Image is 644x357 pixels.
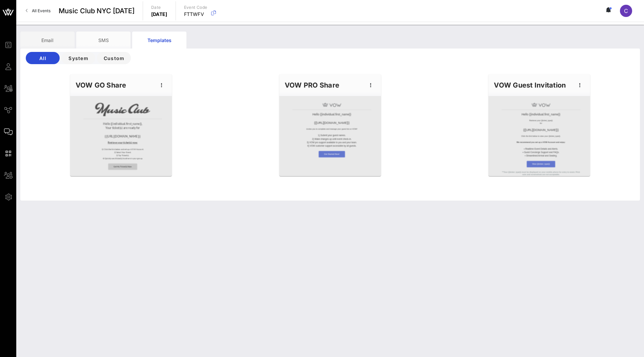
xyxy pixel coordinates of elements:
[184,4,207,11] p: Event Code
[97,52,131,64] button: Custom
[279,74,381,96] div: VOW PRO Share
[61,52,95,64] button: System
[59,6,135,16] span: Music Club NYC [DATE]
[151,11,167,18] p: [DATE]
[20,32,75,49] div: Email
[184,11,207,18] p: FTTWFV
[31,55,54,61] span: All
[32,8,51,13] span: All Events
[132,32,186,49] div: Templates
[488,74,590,96] div: VOW Guest Invitation
[67,55,90,61] span: System
[70,74,172,96] div: VOW GO Share
[151,4,167,11] p: Date
[102,55,125,61] span: Custom
[22,5,55,16] a: All Events
[76,32,130,49] div: SMS
[624,7,628,14] span: C
[620,5,632,17] div: C
[26,52,60,64] button: All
